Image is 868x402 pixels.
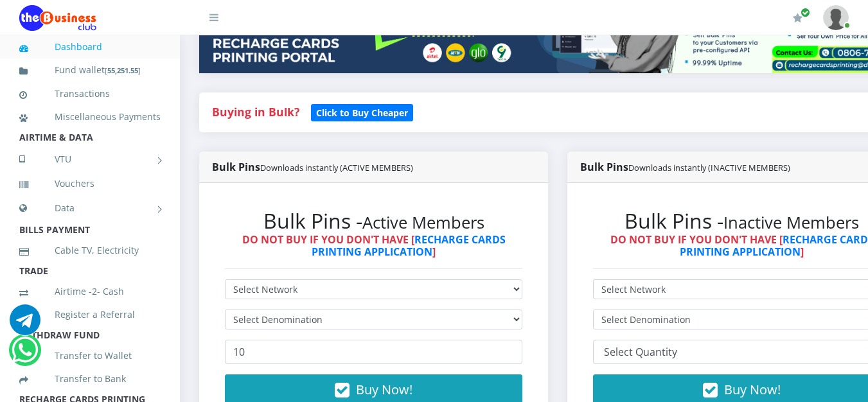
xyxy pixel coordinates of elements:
[580,160,790,174] strong: Bulk Pins
[19,102,161,132] a: Miscellaneous Payments
[212,160,413,174] strong: Bulk Pins
[19,79,161,109] a: Transactions
[312,232,506,259] a: RECHARGE CARDS PRINTING APPLICATION
[19,32,161,62] a: Dashboard
[823,5,849,30] img: User
[723,211,859,234] small: Inactive Members
[10,314,40,335] a: Chat for support
[107,66,138,75] b: 55,251.55
[628,162,790,173] small: Downloads instantly (INACTIVE MEMBERS)
[242,232,506,259] strong: DO NOT BUY IF YOU DON'T HAVE [ ]
[19,169,161,198] a: Vouchers
[19,277,161,306] a: Airtime -2- Cash
[793,13,802,23] i: Renew/Upgrade Subscription
[316,107,408,119] b: Click to Buy Cheaper
[212,104,299,119] strong: Buying in Bulk?
[362,211,484,234] small: Active Members
[19,192,161,224] a: Data
[19,341,161,371] a: Transfer to Wallet
[105,66,141,75] small: [ ]
[801,8,810,17] span: Renew/Upgrade Subscription
[19,364,161,394] a: Transfer to Bank
[19,300,161,329] a: Register a Referral
[19,55,161,85] a: Fund wallet[55,251.55]
[724,381,781,398] span: Buy Now!
[225,209,522,233] h2: Bulk Pins -
[19,5,96,31] img: Logo
[225,340,522,364] input: Enter Quantity
[19,236,161,265] a: Cable TV, Electricity
[356,381,412,398] span: Buy Now!
[311,104,413,119] a: Click to Buy Cheaper
[260,162,413,173] small: Downloads instantly (ACTIVE MEMBERS)
[12,344,38,365] a: Chat for support
[19,143,161,175] a: VTU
